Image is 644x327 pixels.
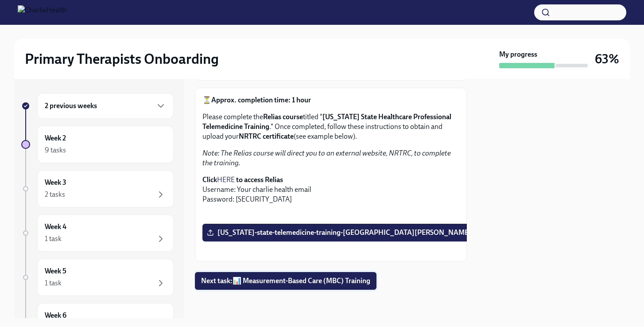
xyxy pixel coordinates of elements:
span: Next task : 📊 Measurement-Based Care (MBC) Training [201,276,370,285]
img: CharlieHealth [18,5,67,19]
span: [US_STATE]-state-telemedicine-training-[GEOGRAPHIC_DATA][PERSON_NAME][GEOGRAPHIC_DATA]pdf [209,228,553,237]
div: 1 task [45,278,62,288]
p: Please complete the titled " ." Once completed, follow these instructions to obtain and upload yo... [202,112,459,141]
label: [US_STATE]-state-telemedicine-training-[GEOGRAPHIC_DATA][PERSON_NAME][GEOGRAPHIC_DATA]pdf [202,224,559,241]
div: 1 task [45,234,62,244]
em: Note: The Relias course will direct you to an external website, NRTRC, to complete the training. [202,149,451,167]
strong: Approx. completion time: 1 hour [211,96,311,104]
strong: NRTRC certificate [239,132,294,140]
strong: [US_STATE] State Healthcare Professional Telemedicine Training [202,113,451,131]
a: HERE [217,175,235,184]
h6: Week 6 [45,311,66,320]
div: 2 tasks [45,190,65,199]
div: 2 previous weeks [37,93,174,119]
a: Week 29 tasks [21,126,174,163]
h6: Week 3 [45,178,66,187]
strong: My progress [499,50,537,59]
p: Username: Your charlie health email Password: [SECURITY_DATA] [202,175,459,204]
strong: Relias course [263,113,303,121]
h6: Week 2 [45,133,66,143]
strong: Click [202,175,217,184]
button: Next task:📊 Measurement-Based Care (MBC) Training [195,272,376,290]
strong: to access Relias [236,175,283,184]
h3: 63% [595,51,619,67]
a: Week 32 tasks [21,170,174,207]
h6: Week 4 [45,222,66,232]
h6: Week 5 [45,266,66,276]
p: ⏳ [202,95,459,105]
h2: Primary Therapists Onboarding [25,50,219,68]
a: Week 51 task [21,259,174,296]
div: 9 tasks [45,145,66,155]
a: Week 41 task [21,214,174,252]
h6: 2 previous weeks [45,101,97,111]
